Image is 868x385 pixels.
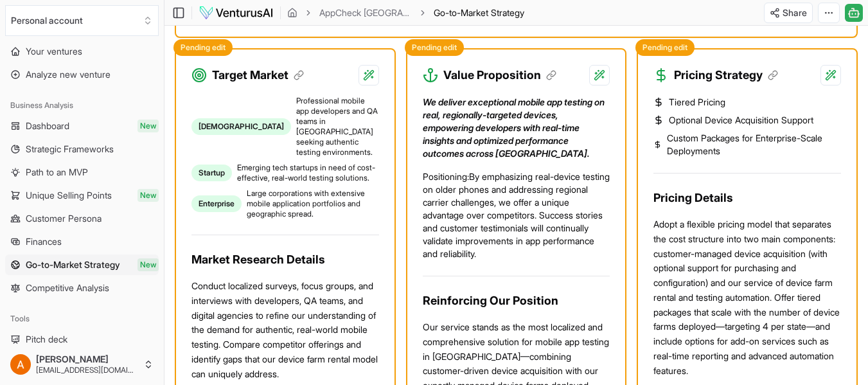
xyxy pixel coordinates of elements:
[191,251,379,269] h3: Market Research Details
[5,309,159,329] div: Tools
[783,6,807,19] span: Share
[423,170,610,260] p: Positioning: By emphasizing real-device testing on older phones and addressing regional carrier c...
[199,5,274,21] img: logo
[26,68,111,81] span: Analyze new venture
[423,96,610,160] p: We deliver exceptional mobile app testing on real, regionally-targeted devices, empowering develo...
[26,282,109,294] span: Competitive Analysis
[405,39,464,56] div: Pending edit
[434,6,524,19] span: Go-to-Market Strategy
[137,189,159,202] span: New
[191,118,291,135] div: [DEMOGRAPHIC_DATA]
[5,139,159,159] a: Strategic Frameworks
[5,349,159,380] button: [PERSON_NAME][EMAIL_ADDRESS][DOMAIN_NAME]
[173,39,233,56] div: Pending edit
[5,208,159,229] a: Customer Persona
[653,217,841,378] p: Adopt a flexible pricing model that separates the cost structure into two main components: custom...
[653,114,841,127] li: Optional Device Acquisition Support
[26,45,82,58] span: Your ventures
[5,278,159,298] a: Competitive Analysis
[26,189,112,202] span: Unique Selling Points
[26,120,69,132] span: Dashboard
[5,162,159,183] a: Path to an MVP
[296,96,379,157] span: Professional mobile app developers and QA teams in [GEOGRAPHIC_DATA] seeking authentic testing en...
[674,66,778,84] h3: Pricing Strategy
[26,333,67,346] span: Pitch deck
[423,292,610,310] h3: Reinforcing Our Position
[635,39,695,56] div: Pending edit
[191,165,232,181] div: Startup
[26,258,120,271] span: Go-to-Market Strategy
[5,64,159,85] a: Analyze new venture
[287,6,524,19] nav: breadcrumb
[443,66,556,84] h3: Value Proposition
[191,195,242,212] div: Enterprise
[36,354,138,365] span: [PERSON_NAME]
[5,255,159,275] a: Go-to-Market StrategyNew
[26,212,102,225] span: Customer Persona
[5,329,159,350] a: Pitch deck
[764,3,813,23] button: Share
[653,96,841,109] li: Tiered Pricing
[5,116,159,136] a: DashboardNew
[237,163,379,183] span: Emerging tech startups in need of cost-effective, real-world testing solutions.
[137,120,159,132] span: New
[653,132,841,157] li: Custom Packages for Enterprise-Scale Deployments
[5,95,159,116] div: Business Analysis
[137,258,159,271] span: New
[434,7,524,18] span: Go-to-Market Strategy
[5,5,159,36] button: Select an organization
[319,6,412,19] a: AppCheck [GEOGRAPHIC_DATA]
[191,279,379,381] p: Conduct localized surveys, focus groups, and interviews with developers, QA teams, and digital ag...
[653,189,841,207] h3: Pricing Details
[5,41,159,62] a: Your ventures
[5,231,159,252] a: Finances
[212,66,304,84] h3: Target Market
[36,365,138,375] span: [EMAIL_ADDRESS][DOMAIN_NAME]
[26,235,62,248] span: Finances
[5,185,159,206] a: Unique Selling PointsNew
[26,166,88,179] span: Path to an MVP
[26,143,114,156] span: Strategic Frameworks
[10,354,31,375] img: ACg8ocLo2YqbDyXwm31vU8l9U9iwBTV5Gdb82VirKzt35Ha_vjr6Qg=s96-c
[247,188,379,219] span: Large corporations with extensive mobile application portfolios and geographic spread.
